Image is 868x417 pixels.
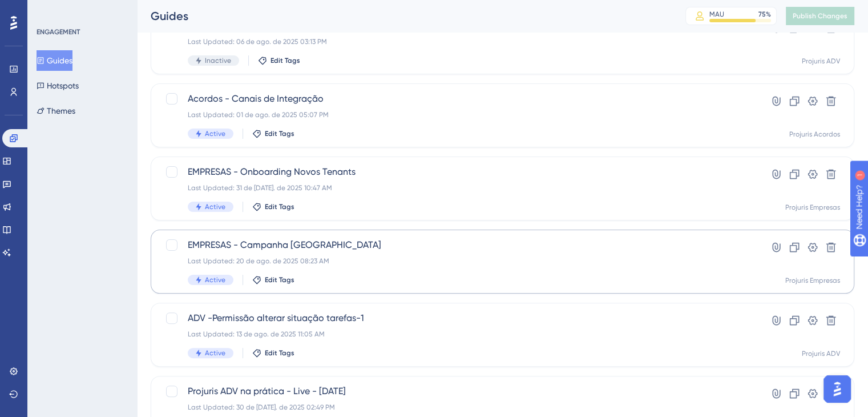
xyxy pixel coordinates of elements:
[252,348,294,358] button: Edit Tags
[265,348,294,358] span: Edit Tags
[786,7,854,25] button: Publish Changes
[188,238,726,252] span: EMPRESAS - Campanha [GEOGRAPHIC_DATA]
[793,11,847,21] span: Publish Changes
[188,183,726,193] div: Last Updated: 31 de [DATE]. de 2025 10:47 AM
[785,276,840,285] div: Projuris Empresas
[252,275,294,284] button: Edit Tags
[188,403,726,412] div: Last Updated: 30 de [DATE]. de 2025 02:49 PM
[205,56,231,65] span: Inactive
[271,56,300,65] span: Edit Tags
[151,8,657,24] div: Guides
[205,129,225,138] span: Active
[188,165,726,179] span: EMPRESAS - Onboarding Novos Tenants
[205,348,225,358] span: Active
[709,10,724,19] div: MAU
[188,110,726,119] div: Last Updated: 01 de ago. de 2025 05:07 PM
[205,275,225,284] span: Active
[802,349,840,358] div: Projuris ADV
[258,56,300,65] button: Edit Tags
[802,57,840,66] div: Projuris ADV
[79,6,83,15] div: 1
[37,27,80,37] div: ENGAGEMENT
[205,202,225,211] span: Active
[758,10,771,19] div: 75 %
[37,75,79,96] button: Hotspots
[188,256,726,266] div: Last Updated: 20 de ago. de 2025 08:23 AM
[265,275,294,284] span: Edit Tags
[252,202,294,211] button: Edit Tags
[252,129,294,138] button: Edit Tags
[27,3,71,17] span: Need Help?
[265,202,294,211] span: Edit Tags
[37,50,72,71] button: Guides
[188,384,726,398] span: Projuris ADV na prática - Live - [DATE]
[188,37,726,46] div: Last Updated: 06 de ago. de 2025 03:13 PM
[188,330,726,339] div: Last Updated: 13 de ago. de 2025 11:05 AM
[188,311,726,325] span: ADV -Permissão alterar situação tarefas-1
[820,372,854,406] iframe: UserGuiding AI Assistant Launcher
[37,101,75,121] button: Themes
[188,92,726,106] span: Acordos - Canais de Integração
[785,203,840,212] div: Projuris Empresas
[789,130,840,139] div: Projuris Acordos
[265,129,294,138] span: Edit Tags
